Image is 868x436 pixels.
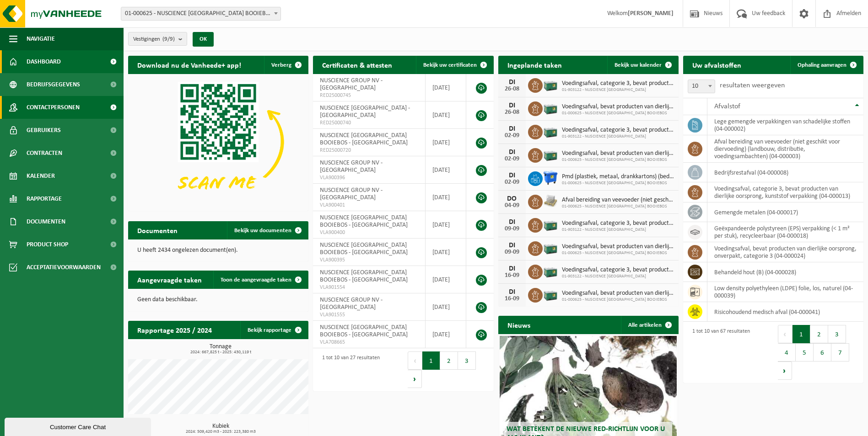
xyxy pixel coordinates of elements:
[503,272,521,279] div: 16-09
[458,351,476,370] button: 3
[814,343,831,362] button: 6
[831,343,849,362] button: 7
[426,266,466,293] td: [DATE]
[318,351,380,389] div: 1 tot 10 van 27 resultaten
[426,184,466,211] td: [DATE]
[562,220,674,227] span: Voedingsafval, categorie 3, bevat producten van dierlijke oorsprong, kunststof v...
[798,62,846,68] span: Ophaling aanvragen
[320,214,408,229] span: NUSCIENCE [GEOGRAPHIC_DATA] BOOIEBOS - [GEOGRAPHIC_DATA]
[562,103,674,111] span: Voedingsafval, bevat producten van dierlijke oorsprong, onverpakt, categorie 3
[426,101,466,129] td: [DATE]
[121,7,281,21] span: 01-000625 - NUSCIENCE BELGIUM BOOIEBOS - DRONGEN
[707,163,863,182] td: bedrijfsrestafval (04-000008)
[27,50,61,73] span: Dashboard
[426,156,466,184] td: [DATE]
[440,351,458,370] button: 2
[562,290,674,297] span: Voedingsafval, bevat producten van dierlijke oorsprong, onverpakt, categorie 3
[503,156,521,162] div: 02-09
[707,182,863,202] td: voedingsafval, categorie 3, bevat producten van dierlijke oorsprong, kunststof verpakking (04-000...
[133,430,308,434] span: 2024: 509,420 m3 - 2025: 223,380 m3
[503,133,521,139] div: 02-09
[543,240,558,255] img: PB-LB-0680-HPE-GN-01
[778,362,792,380] button: Next
[562,266,674,274] span: Voedingsafval, categorie 3, bevat producten van dierlijke oorsprong, kunststof v...
[503,86,521,92] div: 26-08
[27,256,101,279] span: Acceptatievoorwaarden
[423,62,477,68] span: Bekijk uw certificaten
[707,262,863,282] td: behandeld hout (B) (04-000028)
[503,79,521,86] div: DI
[543,123,558,139] img: PB-LB-0680-HPE-GN-01
[562,227,674,233] span: 01-903122 - NUSCIENCE [GEOGRAPHIC_DATA]
[426,293,466,321] td: [DATE]
[221,277,291,283] span: Toon de aangevraagde taken
[543,147,558,162] img: PB-LB-0680-HPE-GN-01
[503,125,521,133] div: DI
[426,321,466,348] td: [DATE]
[320,119,418,127] span: RED25000740
[426,74,466,101] td: [DATE]
[137,297,299,303] p: Geen data beschikbaar.
[503,109,521,116] div: 26-08
[320,202,418,209] span: VLA900401
[498,316,539,334] h2: Nieuws
[408,351,422,370] button: Previous
[27,73,80,96] span: Bedrijfsgegevens
[320,147,418,154] span: RED25000720
[562,204,674,209] span: 01-000625 - NUSCIENCE [GEOGRAPHIC_DATA] BOOIEBOS
[688,80,715,93] span: 10
[320,324,408,338] span: NUSCIENCE [GEOGRAPHIC_DATA] BOOIEBOS - [GEOGRAPHIC_DATA]
[5,416,153,436] iframe: chat widget
[707,302,863,322] td: risicohoudend medisch afval (04-000041)
[426,129,466,156] td: [DATE]
[503,226,521,232] div: 09-09
[320,229,418,236] span: VLA900400
[128,321,221,339] h2: Rapportage 2025 / 2024
[27,233,68,256] span: Product Shop
[498,56,571,74] h2: Ingeplande taken
[320,256,418,264] span: VLA900395
[562,243,674,250] span: Voedingsafval, bevat producten van dierlijke oorsprong, onverpakt, categorie 3
[562,274,674,279] span: 01-903122 - NUSCIENCE [GEOGRAPHIC_DATA]
[27,165,55,187] span: Kalender
[503,242,521,249] div: DI
[503,172,521,179] div: DI
[562,250,674,256] span: 01-000625 - NUSCIENCE [GEOGRAPHIC_DATA] BOOIEBOS
[503,202,521,209] div: 04-09
[27,187,62,210] span: Rapportage
[240,321,307,339] a: Bekijk rapportage
[133,32,175,46] span: Vestigingen
[416,56,493,74] a: Bekijk uw certificaten
[810,325,828,343] button: 2
[320,160,383,174] span: NUSCIENCE GROUP NV - [GEOGRAPHIC_DATA]
[422,351,440,370] button: 1
[503,218,521,226] div: DI
[320,174,418,181] span: VLA900396
[615,62,662,68] span: Bekijk uw kalender
[707,202,863,222] td: gemengde metalen (04-000017)
[543,100,558,116] img: PB-LB-0680-HPE-GN-01
[320,105,410,119] span: NUSCIENCE [GEOGRAPHIC_DATA] - [GEOGRAPHIC_DATA]
[121,7,280,20] span: 01-000625 - NUSCIENCE BELGIUM BOOIEBOS - DRONGEN
[320,187,383,201] span: NUSCIENCE GROUP NV - [GEOGRAPHIC_DATA]
[137,247,299,254] p: U heeft 2434 ongelezen document(en).
[27,27,55,50] span: Navigatie
[790,56,863,74] a: Ophaling aanvragen
[313,56,401,74] h2: Certificaten & attesten
[320,339,418,346] span: VLA708665
[607,56,678,74] a: Bekijk uw kalender
[543,170,558,186] img: WB-1100-HPE-BE-01
[707,135,863,163] td: afval bereiding van veevoeder (niet geschikt voor diervoeding) (landbouw, distributie, voedingsam...
[503,149,521,156] div: DI
[128,271,211,288] h2: Aangevraagde taken
[543,77,558,92] img: PB-LB-0680-HPE-GN-01
[27,210,65,233] span: Documenten
[408,370,422,388] button: Next
[562,181,674,186] span: 01-000625 - NUSCIENCE [GEOGRAPHIC_DATA] BOOIEBOS
[503,249,521,255] div: 09-09
[683,56,750,74] h2: Uw afvalstoffen
[543,287,558,302] img: PB-LB-0680-HPE-GN-01
[503,179,521,186] div: 02-09
[720,82,785,89] label: resultaten weergeven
